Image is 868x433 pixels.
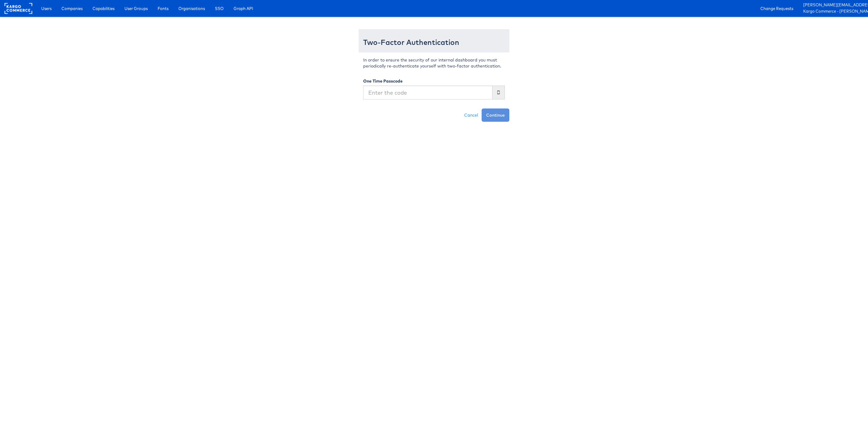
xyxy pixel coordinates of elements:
a: SSO [210,3,228,14]
a: Change Requests [756,3,798,14]
span: Users [41,5,52,11]
input: Enter the code [363,86,492,99]
a: Graph API [229,3,258,14]
a: Users [37,3,56,14]
span: Organisations [178,5,205,11]
a: [PERSON_NAME][EMAIL_ADDRESS][PERSON_NAME][DOMAIN_NAME] [803,2,863,8]
a: User Groups [120,3,152,14]
a: Organisations [174,3,209,14]
span: SSO [215,5,224,11]
a: Capabilities [88,3,119,14]
a: Cancel [461,108,482,122]
span: Companies [61,5,83,11]
p: In order to ensure the security of our internal dashboard you must periodically re-authenticate y... [363,57,505,69]
a: Kargo Commerce - [PERSON_NAME] [803,8,863,15]
a: Fonts [153,3,173,14]
h3: Two-Factor Authentication [363,38,505,46]
span: Graph API [234,5,253,11]
button: Continue [482,108,509,122]
span: Fonts [158,5,168,11]
a: Companies [57,3,87,14]
span: User Groups [124,5,148,11]
span: Capabilities [93,5,115,11]
label: One Time Passcode [363,78,403,84]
